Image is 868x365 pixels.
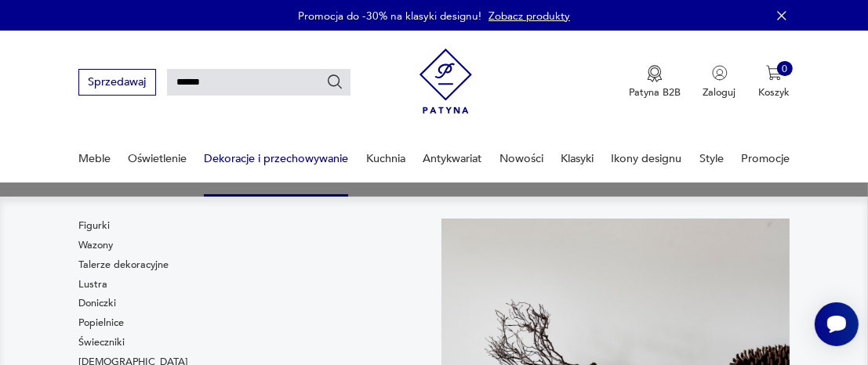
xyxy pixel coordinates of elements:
[561,132,594,186] a: Klasyki
[647,65,663,82] img: Ikona medalu
[741,132,790,186] a: Promocje
[78,219,110,233] a: Figurki
[78,277,107,291] a: Lustra
[699,132,724,186] a: Style
[78,258,169,272] a: Talerze dekoracyjne
[78,78,156,88] a: Sprzedawaj
[78,335,125,349] a: Świeczniki
[78,132,111,186] a: Meble
[712,65,728,81] img: Ikonka użytkownika
[204,132,348,186] a: Dekoracje i przechowywanie
[777,61,793,77] div: 0
[298,9,481,23] p: Promocja do -30% na klasyki designu!
[499,132,543,186] a: Nowości
[78,69,156,95] button: Sprzedawaj
[488,9,570,23] a: Zobacz produkty
[78,316,124,330] a: Popielnice
[423,132,481,186] a: Antykwariat
[758,85,790,99] p: Koszyk
[366,132,405,186] a: Kuchnia
[419,43,472,119] img: Patyna - sklep z meblami i dekoracjami vintage
[78,238,113,252] a: Wazony
[815,302,859,346] iframe: Smartsupp widget button
[629,65,681,99] button: Patyna B2B
[326,74,343,91] button: Szukaj
[766,65,782,81] img: Ikona koszyka
[629,85,681,99] p: Patyna B2B
[611,132,681,186] a: Ikony designu
[758,65,790,99] button: 0Koszyk
[703,65,736,99] button: Zaloguj
[128,132,187,186] a: Oświetlenie
[629,65,681,99] a: Ikona medaluPatyna B2B
[703,85,736,99] p: Zaloguj
[78,296,116,310] a: Doniczki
